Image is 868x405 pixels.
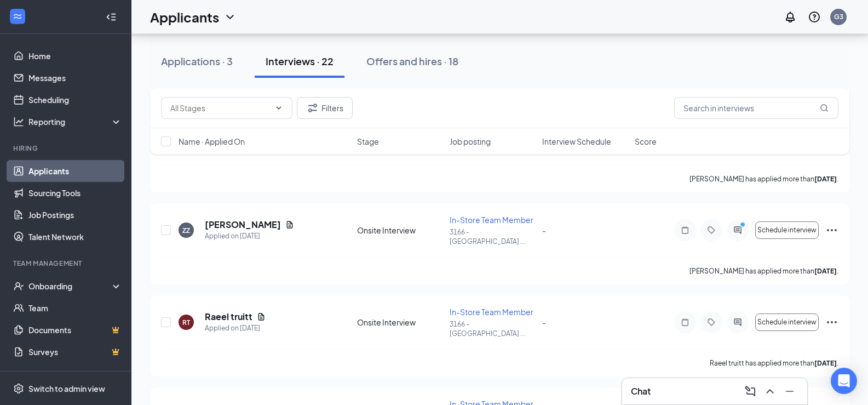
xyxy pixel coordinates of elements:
[710,358,838,368] p: Raeel truitt has applied more than .
[161,54,233,68] div: Applications · 3
[306,101,319,115] svg: Filter
[223,10,237,24] svg: ChevronDown
[808,10,821,24] svg: QuestionInfo
[170,102,270,114] input: All Stages
[28,383,105,394] div: Switch to admin view
[783,385,796,398] svg: Minimize
[705,318,718,327] svg: Tag
[674,97,838,119] input: Search in interviews
[738,221,751,230] svg: PrimaryDot
[814,359,837,367] b: [DATE]
[205,323,266,334] div: Applied on [DATE]
[757,318,817,326] span: Schedule interview
[205,219,281,231] h5: [PERSON_NAME]
[182,318,190,327] div: RT
[689,174,838,184] p: [PERSON_NAME] has applied more than .
[285,220,294,229] svg: Document
[744,385,757,398] svg: ComposeMessage
[13,383,24,394] svg: Settings
[357,136,379,147] span: Stage
[28,204,122,226] a: Job Postings
[689,266,838,276] p: [PERSON_NAME] has applied more than .
[831,368,857,394] div: Open Intercom Messenger
[679,226,692,235] svg: Note
[28,297,122,319] a: Team
[679,318,692,327] svg: Note
[731,318,744,327] svg: ActiveChat
[357,317,443,328] div: Onsite Interview
[205,231,294,242] div: Applied on [DATE]
[13,144,120,153] div: Hiring
[28,116,123,127] div: Reporting
[755,313,819,331] button: Schedule interview
[266,54,334,68] div: Interviews · 22
[542,317,546,327] span: -
[825,224,838,237] svg: Ellipses
[28,226,122,248] a: Talent Network
[820,104,829,112] svg: MagnifyingGlass
[28,182,122,204] a: Sourcing Tools
[182,226,190,235] div: ZZ
[757,226,817,234] span: Schedule interview
[631,385,651,397] h3: Chat
[297,97,353,119] button: Filter Filters
[741,383,759,400] button: ComposeMessage
[814,175,837,183] b: [DATE]
[784,10,797,24] svg: Notifications
[635,136,657,147] span: Score
[13,259,120,268] div: Team Management
[542,136,611,147] span: Interview Schedule
[761,383,779,400] button: ChevronUp
[450,320,536,338] p: 3166 - [GEOGRAPHIC_DATA] ...
[150,8,219,26] h1: Applicants
[13,116,24,127] svg: Analysis
[357,225,443,236] div: Onsite Interview
[705,226,718,235] svg: Tag
[28,341,122,363] a: SurveysCrown
[763,385,777,398] svg: ChevronUp
[12,11,23,22] svg: WorkstreamLogo
[28,160,122,182] a: Applicants
[450,136,491,147] span: Job posting
[731,226,744,235] svg: ActiveChat
[450,215,533,225] span: In-Store Team Member
[274,104,283,112] svg: ChevronDown
[179,136,245,147] span: Name · Applied On
[28,67,122,89] a: Messages
[755,221,819,239] button: Schedule interview
[106,12,117,22] svg: Collapse
[450,307,533,317] span: In-Store Team Member
[28,45,122,67] a: Home
[542,225,546,235] span: -
[257,312,266,321] svg: Document
[825,316,838,329] svg: Ellipses
[28,319,122,341] a: DocumentsCrown
[450,227,536,246] p: 3166 - [GEOGRAPHIC_DATA] ...
[781,383,798,400] button: Minimize
[814,267,837,275] b: [DATE]
[366,54,458,68] div: Offers and hires · 18
[13,281,24,292] svg: UserCheck
[834,12,843,21] div: G3
[205,311,252,323] h5: Raeel truitt
[28,281,113,292] div: Onboarding
[28,89,122,111] a: Scheduling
